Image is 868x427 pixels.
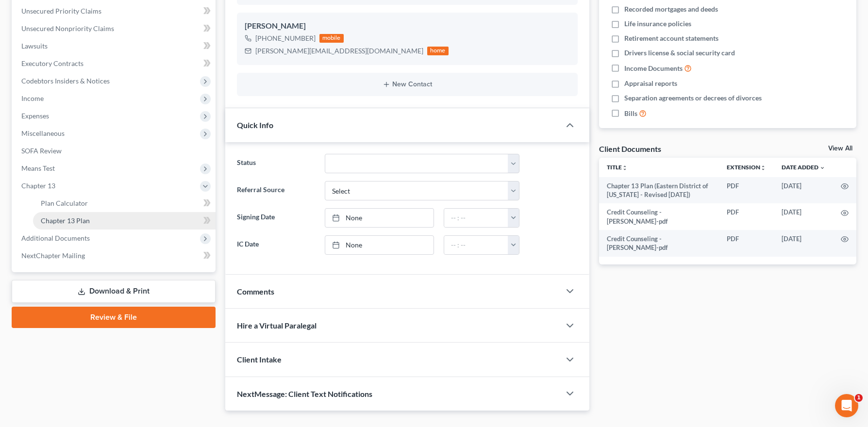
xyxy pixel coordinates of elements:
[599,144,661,154] div: Client Documents
[427,47,449,55] div: home
[41,199,88,207] span: Plan Calculator
[21,112,49,120] span: Expenses
[14,55,216,72] a: Executory Contracts
[819,165,825,171] i: expand_more
[232,235,320,255] label: IC Date
[21,77,110,85] span: Codebtors Insiders & Notices
[21,7,101,15] span: Unsecured Priority Claims
[622,165,628,171] i: unfold_more
[237,321,317,330] span: Hire a Virtual Paralegal
[782,164,825,171] a: Date Added expand_more
[21,147,62,155] span: SOFA Review
[624,109,637,118] span: Bills
[719,230,774,257] td: PDF
[624,19,691,29] span: Life insurance policies
[607,164,628,171] a: Titleunfold_more
[624,4,718,14] span: Recorded mortgages and deeds
[319,34,344,43] div: mobile
[232,154,320,173] label: Status
[774,203,833,230] td: [DATE]
[14,247,216,264] a: NextChapter Mailing
[719,177,774,204] td: PDF
[624,79,677,88] span: Appraisal reports
[444,209,508,227] input: -- : --
[237,120,273,130] span: Quick Info
[774,177,833,204] td: [DATE]
[21,94,44,102] span: Income
[255,46,423,56] div: [PERSON_NAME][EMAIL_ADDRESS][DOMAIN_NAME]
[21,234,90,242] span: Additional Documents
[855,394,863,402] span: 1
[232,181,320,200] label: Referral Source
[21,251,85,260] span: NextChapter Mailing
[835,394,858,417] iframe: Intercom live chat
[21,59,83,67] span: Executory Contracts
[14,2,216,20] a: Unsecured Priority Claims
[12,280,216,303] a: Download & Print
[719,203,774,230] td: PDF
[232,208,320,228] label: Signing Date
[599,203,719,230] td: Credit Counseling - [PERSON_NAME]-pdf
[21,42,48,50] span: Lawsuits
[33,195,216,212] a: Plan Calculator
[12,307,216,328] a: Review & File
[727,164,766,171] a: Extensionunfold_more
[33,212,216,230] a: Chapter 13 Plan
[624,64,683,73] span: Income Documents
[255,33,316,43] div: [PHONE_NUMBER]
[41,216,90,225] span: Chapter 13 Plan
[21,129,65,137] span: Miscellaneous
[21,181,55,190] span: Chapter 13
[828,145,852,152] a: View All
[245,20,570,32] div: [PERSON_NAME]
[760,165,766,171] i: unfold_more
[599,177,719,204] td: Chapter 13 Plan (Eastern District of [US_STATE] - Revised [DATE])
[21,164,55,172] span: Means Test
[444,236,508,254] input: -- : --
[14,142,216,160] a: SOFA Review
[624,48,735,58] span: Drivers license & social security card
[14,20,216,37] a: Unsecured Nonpriority Claims
[21,24,114,33] span: Unsecured Nonpriority Claims
[624,33,718,43] span: Retirement account statements
[237,355,282,364] span: Client Intake
[325,236,434,254] a: None
[245,81,570,88] button: New Contact
[14,37,216,55] a: Lawsuits
[624,93,762,103] span: Separation agreements or decrees of divorces
[237,389,372,398] span: NextMessage: Client Text Notifications
[599,230,719,257] td: Credit Counseling - [PERSON_NAME]-pdf
[325,209,434,227] a: None
[774,230,833,257] td: [DATE]
[237,287,274,296] span: Comments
